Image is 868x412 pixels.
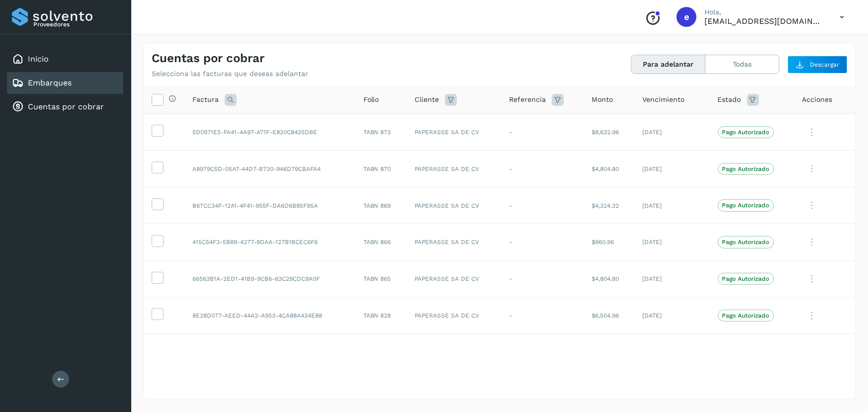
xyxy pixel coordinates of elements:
td: $4,804.80 [584,151,634,187]
td: - [501,224,584,260]
td: - [501,297,584,334]
td: $4,804.80 [584,260,634,297]
p: ebenezer5009@gmail.com [704,16,824,26]
td: PAPERASSE SA DE CV [407,224,501,260]
td: A8979C5D-05A7-44D7-B730-946D79CBAFA4 [184,151,355,187]
td: $8,632.96 [584,114,634,151]
button: Para adelantar [631,55,705,74]
span: Vencimiento [642,94,685,105]
td: [DATE] [634,114,709,151]
td: [DATE] [634,187,709,224]
td: [DATE] [634,297,709,334]
a: Embarques [28,78,72,87]
p: Pago Autorizado [722,312,770,319]
td: B67CC34F-12A1-4F41-955F-DA6D6B85F95A [184,187,355,224]
td: - [501,151,584,187]
span: Factura [192,94,219,105]
td: PAPERASSE SA DE CV [407,260,501,297]
p: Pago Autorizado [722,165,770,172]
p: Pago Autorizado [722,275,770,282]
span: Estado [718,94,741,105]
td: TABN 828 [355,297,407,334]
td: TABN 869 [355,187,407,224]
p: Pago Autorizado [722,239,770,246]
p: Pago Autorizado [722,202,770,209]
td: 415C54F3-5B89-4277-8DAA-127B1BCEC6F6 [184,224,355,260]
span: Folio [363,94,379,105]
td: [DATE] [634,260,709,297]
td: PAPERASSE SA DE CV [407,151,501,187]
td: $960.96 [584,224,634,260]
p: Selecciona las facturas que deseas adelantar [152,70,308,78]
span: Acciones [802,94,833,105]
td: - [501,260,584,297]
span: Referencia [509,94,546,105]
p: Pago Autorizado [722,129,770,136]
div: Inicio [7,48,123,70]
td: PAPERASSE SA DE CV [407,297,501,334]
td: - [501,187,584,224]
h4: Cuentas por cobrar [152,51,264,66]
td: $4,324.32 [584,187,634,224]
td: $6,504.96 [584,297,634,334]
td: - [501,114,584,151]
p: Hola, [704,8,824,16]
td: PAPERASSE SA DE CV [407,187,501,224]
div: Embarques [7,72,123,94]
p: Proveedores [33,21,119,28]
td: 8E28D077-AEED-44A2-A953-4CA88A434E88 [184,297,355,334]
td: [DATE] [634,151,709,187]
span: Cliente [415,94,439,105]
a: Cuentas por cobrar [28,102,104,111]
td: TABN 873 [355,114,407,151]
td: TABN 865 [355,260,407,297]
td: PAPERASSE SA DE CV [407,114,501,151]
td: 5D0971E5-FA41-4A97-A71F-E820C8425DBE [184,114,355,151]
a: Inicio [28,54,49,64]
button: Descargar [787,56,848,74]
td: TABN 866 [355,224,407,260]
td: TABN 870 [355,151,407,187]
span: Descargar [810,60,839,69]
span: Monto [592,94,613,105]
td: [DATE] [634,224,709,260]
div: Cuentas por cobrar [7,96,123,118]
button: Todas [705,55,779,74]
td: 66563B1A-2ED1-41B9-9CB6-63C29CDC9A0F [184,260,355,297]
